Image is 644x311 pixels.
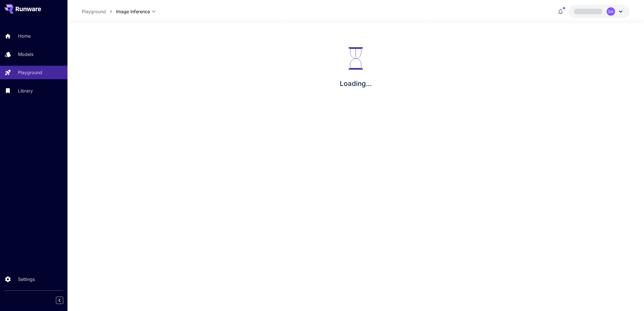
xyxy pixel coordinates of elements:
p: Settings [18,276,35,283]
p: Models [18,51,33,58]
p: Library [18,87,33,94]
p: Loading... [340,79,372,89]
p: Home [18,33,31,39]
a: Playground [82,8,106,15]
span: Image Inference [116,8,150,15]
div: Collapse sidebar [60,295,67,305]
p: Playground [18,69,42,76]
button: Collapse sidebar [56,297,63,304]
nav: breadcrumb [82,8,116,15]
div: OA [607,7,615,16]
button: OA [568,5,630,18]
